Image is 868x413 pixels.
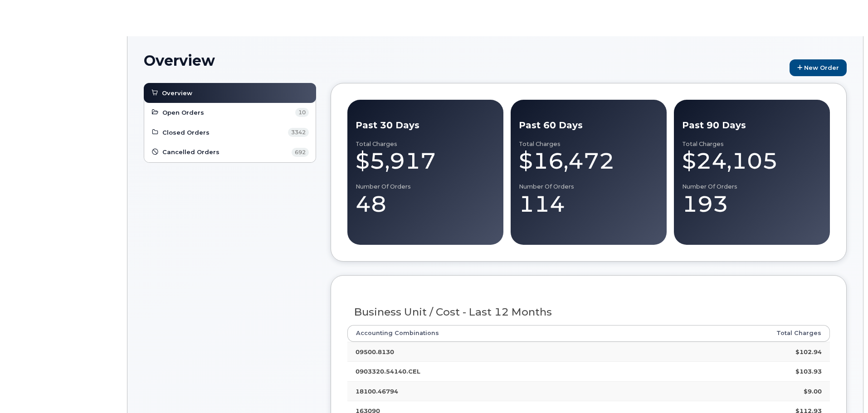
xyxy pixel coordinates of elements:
h3: Business Unit / Cost - Last 12 Months [354,306,824,318]
a: Overview [151,87,309,98]
a: Cancelled Orders 692 [151,147,309,158]
div: Past 60 Days [519,119,658,132]
a: Open Orders 10 [151,107,309,118]
span: Cancelled Orders [162,148,219,156]
h1: Overview [144,53,785,68]
span: 692 [292,148,309,157]
strong: 0903320.54140.CEL [356,368,420,375]
div: Past 90 Days [682,119,822,132]
div: 114 [519,190,658,218]
div: Number of Orders [356,183,495,190]
strong: 18100.46794 [356,388,398,395]
span: Open Orders [162,108,204,117]
div: Past 30 Days [356,119,495,132]
div: $5,917 [356,147,495,175]
div: Total Charges [682,141,822,148]
div: Number of Orders [682,183,822,190]
div: 193 [682,190,822,218]
th: Total Charges [662,325,830,341]
span: Overview [162,89,192,97]
span: 3342 [288,128,309,137]
strong: $102.94 [795,348,822,355]
a: Closed Orders 3342 [151,127,309,138]
div: $16,472 [519,147,658,175]
div: $24,105 [682,147,822,175]
div: 48 [356,190,495,218]
span: Closed Orders [162,128,210,137]
div: Total Charges [356,141,495,148]
strong: 09500.8130 [356,348,394,355]
strong: $103.93 [795,368,822,375]
a: New Order [790,59,847,76]
div: Number of Orders [519,183,658,190]
th: Accounting Combinations [347,325,662,341]
div: Total Charges [519,141,658,148]
span: 10 [295,108,309,117]
strong: $9.00 [804,388,822,395]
